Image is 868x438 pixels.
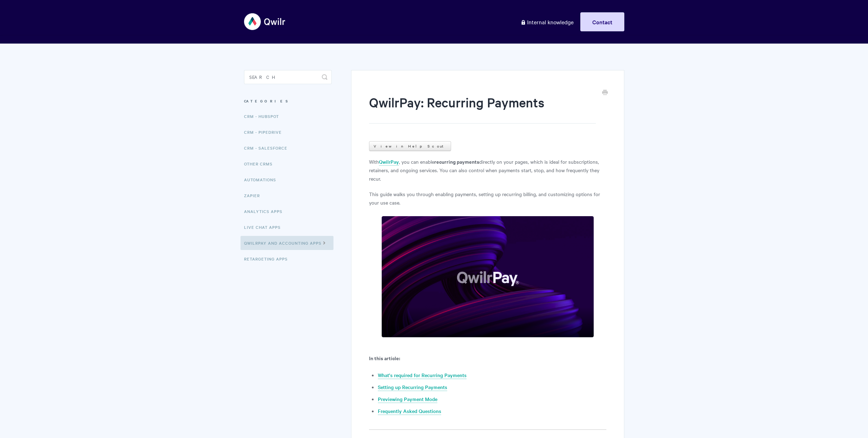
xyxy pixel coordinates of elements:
[244,8,286,35] img: Qwilr Help Center
[369,354,400,362] b: In this article:
[369,141,451,151] a: View in Help Scout
[515,12,579,31] a: Internal knowledge
[244,188,265,202] a: Zapier
[244,220,286,234] a: Live Chat Apps
[244,70,332,84] input: Search
[244,157,278,171] a: Other CRMs
[369,157,606,183] p: With , you can enable directly on your pages, which is ideal for subscriptions, retainers, and on...
[244,173,281,187] a: Automations
[378,371,467,379] a: What's required for Recurring Payments
[244,204,288,218] a: Analytics Apps
[241,236,333,250] a: QwilrPay and Accounting Apps
[580,12,624,31] a: Contact
[602,89,608,97] a: Print this Article
[244,109,284,123] a: CRM - HubSpot
[378,383,447,391] a: Setting up Recurring Payments
[369,93,595,124] h1: QwilrPay: Recurring Payments
[244,95,332,107] h3: Categories
[379,158,399,166] a: QwilrPay
[369,190,606,207] p: This guide walks you through enabling payments, setting up recurring billing, and customizing opt...
[378,407,441,415] a: Frequently Asked Questions
[244,125,287,139] a: CRM - Pipedrive
[244,141,293,155] a: CRM - Salesforce
[244,252,293,266] a: Retargeting Apps
[434,158,479,165] strong: recurring payments
[378,395,437,403] a: Previewing Payment Mode
[381,216,594,337] img: file-hBILISBX3B.png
